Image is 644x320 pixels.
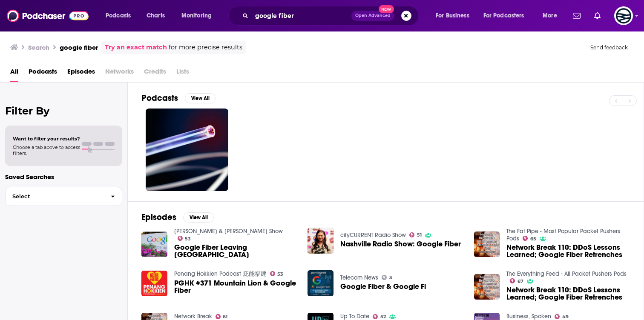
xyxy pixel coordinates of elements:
a: cityCURRENT Radio Show [340,231,406,239]
span: More [543,10,557,22]
a: 61 [216,314,228,319]
span: For Business [436,10,469,22]
a: The Everything Feed - All Packet Pushers Pods [506,270,627,277]
span: 3 [389,276,392,280]
a: Telecom News [340,274,378,281]
a: PGHK #371 Mountain Lion & Google Fiber [174,280,298,294]
span: Credits [144,65,166,82]
h2: Podcasts [141,93,178,103]
span: Monitoring [181,10,212,22]
a: 51 [409,232,422,237]
a: Penang Hokkien Podcast 庇能福建 [174,270,267,277]
span: Google Fiber Leaving [GEOGRAPHIC_DATA] [174,244,298,258]
input: Search podcasts, credits, & more... [252,9,351,23]
span: 65 [530,237,536,241]
a: 52 [373,314,386,319]
img: Nashville Radio Show: Google Fiber [308,228,333,254]
h2: Filter By [5,105,122,117]
a: Show notifications dropdown [569,9,584,23]
span: Want to filter your results? [13,136,80,142]
button: Select [5,187,122,206]
img: Network Break 110: DDoS Lessons Learned; Google Fiber Retrenches [474,231,500,257]
a: Try an exact match [105,43,167,52]
a: Google Fiber & Google Fi [340,283,426,290]
span: Networks [105,65,134,82]
button: View All [185,93,216,103]
a: 65 [523,236,536,241]
span: 51 [417,233,422,237]
span: Logged in as GlobalPrairie [614,6,633,25]
span: Select [6,194,104,199]
button: open menu [175,9,223,23]
span: 67 [517,280,523,283]
span: 52 [380,315,386,319]
a: 67 [510,278,523,283]
button: open menu [478,9,537,23]
img: Network Break 110: DDoS Lessons Learned; Google Fiber Retrenches [474,274,500,300]
a: Business, Spoken [506,313,551,320]
button: Show profile menu [614,6,633,25]
a: 3 [382,275,392,280]
a: Ben Davis & Kelly K Show [174,228,283,235]
a: The Fat Pipe - Most Popular Packet Pushers Pods [506,228,620,242]
a: Podcasts [29,65,57,82]
span: New [379,5,394,13]
h3: google fiber [60,43,98,51]
a: All [10,65,18,82]
span: Charts [147,10,165,22]
a: Network Break 110: DDoS Lessons Learned; Google Fiber Retrenches [506,286,630,301]
button: Send feedback [588,44,630,51]
span: 49 [562,315,569,319]
h2: Episodes [141,212,176,223]
button: Open AdvancedNew [351,11,394,21]
a: Episodes [67,65,95,82]
img: PGHK #371 Mountain Lion & Google Fiber [141,271,167,297]
a: 53 [178,236,191,241]
img: User Profile [614,6,633,25]
button: open menu [537,9,568,23]
span: Open Advanced [355,14,391,18]
button: View All [183,212,214,223]
span: Lists [176,65,189,82]
a: EpisodesView All [141,212,214,223]
span: 53 [185,237,191,241]
img: Google Fiber & Google Fi [308,270,333,296]
span: Choose a tab above to access filters. [13,144,80,156]
a: Network Break 110: DDoS Lessons Learned; Google Fiber Retrenches [506,244,630,258]
a: PodcastsView All [141,93,216,103]
span: 61 [223,315,227,319]
h3: Search [28,43,49,51]
a: Network Break [174,313,212,320]
a: Google Fiber Leaving Louisville [174,244,298,258]
button: open menu [430,9,480,23]
span: for more precise results [169,43,242,52]
div: Search podcasts, credits, & more... [236,6,427,26]
a: Nashville Radio Show: Google Fiber [340,240,461,248]
a: Charts [141,9,170,23]
span: For Podcasters [483,10,524,22]
a: 49 [555,314,569,319]
a: Show notifications dropdown [591,9,604,23]
img: Google Fiber Leaving Louisville [141,231,167,257]
span: 53 [277,272,283,276]
span: Podcasts [106,10,131,22]
button: open menu [100,9,142,23]
p: Saved Searches [5,173,122,181]
img: Podchaser - Follow, Share and Rate Podcasts [7,8,89,24]
a: 53 [270,271,284,276]
a: Up To Date [340,313,369,320]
